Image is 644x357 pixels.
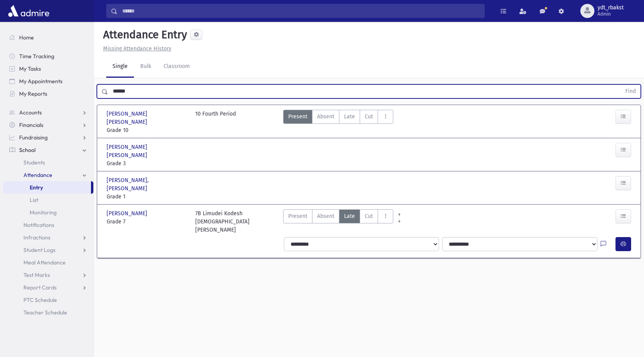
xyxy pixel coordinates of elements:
a: Fundraising [3,131,93,144]
a: Home [3,31,93,44]
a: Attendance [3,169,93,181]
span: Monitoring [30,209,57,216]
span: Report Cards [23,284,57,291]
a: School [3,144,93,156]
a: Financials [3,119,93,131]
a: Notifications [3,219,93,231]
span: Cut [365,112,373,121]
span: My Tasks [19,65,41,72]
a: Bulk [134,56,157,78]
span: Fundraising [19,134,48,141]
span: Meal Attendance [23,259,66,266]
span: Attendance [23,171,52,178]
a: Report Cards [3,281,93,294]
a: Infractions [3,231,93,244]
a: Meal Attendance [3,256,93,269]
img: AdmirePro [6,3,51,19]
span: Accounts [19,109,42,116]
span: Late [344,212,355,220]
a: My Tasks [3,62,93,75]
span: Admin [598,11,624,17]
a: PTC Schedule [3,294,93,306]
span: Teacher Schedule [23,309,67,316]
span: Students [23,159,45,166]
span: PTC Schedule [23,296,57,303]
a: Classroom [157,56,196,78]
div: 10 Fourth Period [195,110,236,134]
a: Entry [3,181,91,194]
span: Grade 10 [107,126,187,134]
div: AttTypes [283,209,393,234]
a: Monitoring [3,206,93,219]
h5: Attendance Entry [100,28,187,41]
span: [PERSON_NAME] [PERSON_NAME] [107,143,187,159]
u: Missing Attendance History [103,45,171,52]
span: Time Tracking [19,53,54,60]
span: [PERSON_NAME] [107,209,149,218]
div: 7B Limudei Kodesh [DEMOGRAPHIC_DATA][PERSON_NAME] [195,209,276,234]
a: Single [106,56,134,78]
span: List [30,196,38,203]
span: [PERSON_NAME], [PERSON_NAME] [107,176,187,193]
a: My Appointments [3,75,93,87]
span: Financials [19,121,43,129]
span: Home [19,34,34,41]
span: My Appointments [19,78,62,85]
a: Accounts [3,106,93,119]
span: ydt_rbakst [598,5,624,11]
span: Grade 3 [107,159,187,168]
a: My Reports [3,87,93,100]
span: Grade 7 [107,218,187,226]
span: Grade 1 [107,193,187,201]
span: Student Logs [23,246,55,253]
button: Find [621,85,640,98]
span: Infractions [23,234,50,241]
span: Cut [365,212,373,220]
span: Entry [30,184,43,191]
span: Present [288,112,307,121]
span: Absent [317,112,334,121]
span: Present [288,212,307,220]
a: Test Marks [3,269,93,281]
a: Teacher Schedule [3,306,93,319]
input: Search [118,4,484,18]
span: [PERSON_NAME] [PERSON_NAME] [107,110,187,126]
span: Absent [317,212,334,220]
span: Test Marks [23,271,50,278]
div: AttTypes [283,110,393,134]
span: Notifications [23,221,54,228]
span: School [19,146,36,154]
a: List [3,194,93,206]
a: Time Tracking [3,50,93,62]
span: My Reports [19,90,47,97]
a: Student Logs [3,244,93,256]
span: Late [344,112,355,121]
a: Students [3,156,93,169]
a: Missing Attendance History [100,45,171,52]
